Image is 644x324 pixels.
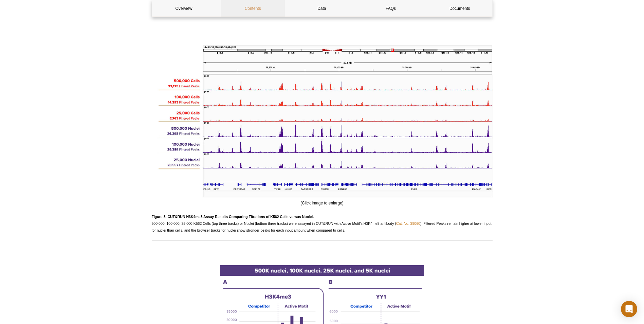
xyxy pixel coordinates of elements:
[621,301,637,317] div: Open Intercom Messenger
[152,0,216,17] a: Overview
[152,215,492,232] span: 500,000, 100,000, 25,000 K562 Cells (top three tracks) or Nuclei (bottom three tracks) were assay...
[396,221,420,226] a: Cat. No. 39060
[290,0,354,17] a: Data
[359,0,423,17] a: FAQs
[221,0,285,17] a: Contents
[428,0,492,17] a: Documents
[152,46,493,206] div: (Click image to enlarge)
[152,215,314,219] strong: Figure 3. CUT&RUN H3K4me3 Assay Results Comparing Titrations of K562 Cells versus Nuclei.
[152,46,493,197] img: CUT&RUN data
